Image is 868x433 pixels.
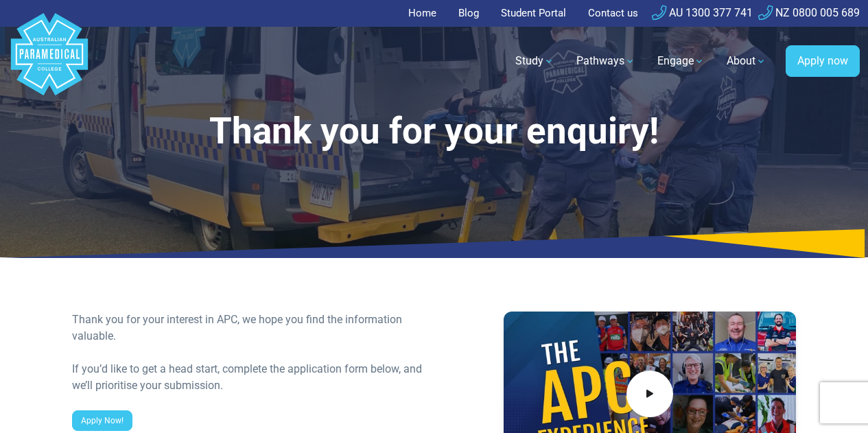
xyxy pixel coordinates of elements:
a: Apply Now! [72,410,132,431]
a: AU 1300 377 741 [652,6,753,19]
a: Engage [649,42,713,80]
a: Apply now [786,45,860,77]
div: If you’d like to get a head start, complete the application form below, and we’ll prioritise your... [72,361,425,394]
a: About [718,42,775,80]
a: Study [507,42,563,80]
a: Pathways [568,42,644,80]
div: Thank you for your interest in APC, we hope you find the information valuable. [72,312,425,344]
a: NZ 0800 005 689 [758,6,860,19]
h1: Thank you for your enquiry! [72,110,796,153]
a: Australian Paramedical College [8,27,91,96]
